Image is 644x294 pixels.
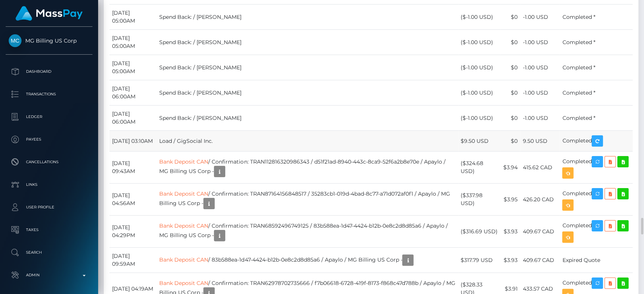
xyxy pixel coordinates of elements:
[458,106,501,131] td: ($-1.00 USD)
[520,80,559,106] td: -1.00 USD
[9,224,89,236] p: Taxes
[109,131,157,152] td: [DATE] 03:10AM
[520,106,559,131] td: -1.00 USD
[458,184,501,216] td: ($337.98 USD)
[6,198,92,217] a: User Profile
[559,55,633,80] td: Completed *
[109,184,157,216] td: [DATE] 04:56AM
[6,85,92,104] a: Transactions
[520,152,559,184] td: 415.62 CAD
[9,202,89,213] p: User Profile
[520,30,559,55] td: -1.00 USD
[458,30,501,55] td: ($-1.00 USD)
[6,107,92,126] a: Ledger
[9,66,89,77] p: Dashboard
[9,89,89,100] p: Transactions
[6,153,92,171] a: Cancellations
[458,131,501,152] td: $9.50 USD
[520,184,559,216] td: 426.20 CAD
[109,55,157,80] td: [DATE] 05:00AM
[559,184,633,216] td: Completed
[500,5,520,30] td: $0
[520,55,559,80] td: -1.00 USD
[520,248,559,273] td: 409.67 CAD
[157,80,458,106] td: Spend Back: / [PERSON_NAME]
[109,216,157,248] td: [DATE] 04:29PM
[157,106,458,131] td: Spend Back: / [PERSON_NAME]
[520,5,559,30] td: -1.00 USD
[559,106,633,131] td: Completed *
[458,152,501,184] td: ($324.68 USD)
[157,248,458,273] td: / 83b588ea-1d47-4424-b12b-0e8c2d8d85a6 / Apaylo / MG Billing US Corp -
[109,80,157,106] td: [DATE] 06:00AM
[559,248,633,273] td: Expired Quote
[157,184,458,216] td: / Confirmation: TRAN87164156848517 / 35283cb1-019d-4bad-8c77-a71d072af0f1 / Apaylo / MG Billing U...
[500,55,520,80] td: $0
[9,247,89,258] p: Search
[15,6,83,21] img: MassPay Logo
[109,152,157,184] td: [DATE] 09:43AM
[458,55,501,80] td: ($-1.00 USD)
[9,111,89,122] p: Ledger
[559,216,633,248] td: Completed
[6,62,92,81] a: Dashboard
[157,55,458,80] td: Spend Back: / [PERSON_NAME]
[159,256,208,263] a: Bank Deposit CAN
[500,30,520,55] td: $0
[500,106,520,131] td: $0
[6,130,92,149] a: Payees
[6,243,92,262] a: Search
[500,80,520,106] td: $0
[458,248,501,273] td: $317.79 USD
[157,30,458,55] td: Spend Back: / [PERSON_NAME]
[157,131,458,152] td: Load / GigSocial Inc.
[109,5,157,30] td: [DATE] 05:00AM
[559,131,633,152] td: Completed
[500,131,520,152] td: $0
[6,220,92,239] a: Taxes
[9,156,89,168] p: Cancellations
[157,5,458,30] td: Spend Back: / [PERSON_NAME]
[458,5,501,30] td: ($-1.00 USD)
[559,5,633,30] td: Completed *
[109,30,157,55] td: [DATE] 05:00AM
[559,30,633,55] td: Completed *
[9,34,22,47] img: MG Billing US Corp
[458,80,501,106] td: ($-1.00 USD)
[159,222,208,229] a: Bank Deposit CAN
[159,158,208,165] a: Bank Deposit CAN
[520,131,559,152] td: 9.50 USD
[9,179,89,190] p: Links
[500,216,520,248] td: $3.93
[109,248,157,273] td: [DATE] 09:59AM
[6,266,92,285] a: Admin
[6,175,92,194] a: Links
[157,152,458,184] td: / Confirmation: TRAN112816320986343 / d51f21ad-8940-443c-8ca9-52f6a2b8e70e / Apaylo / MG Billing ...
[559,80,633,106] td: Completed *
[520,216,559,248] td: 409.67 CAD
[159,280,208,286] a: Bank Deposit CAN
[159,190,208,197] a: Bank Deposit CAN
[157,216,458,248] td: / Confirmation: TRAN68592496749125 / 83b588ea-1d47-4424-b12b-0e8c2d8d85a6 / Apaylo / MG Billing U...
[458,216,501,248] td: ($316.69 USD)
[109,106,157,131] td: [DATE] 06:00AM
[500,184,520,216] td: $3.95
[6,37,92,44] span: MG Billing US Corp
[500,152,520,184] td: $3.94
[9,269,89,281] p: Admin
[559,152,633,184] td: Completed
[500,248,520,273] td: $3.93
[9,134,89,145] p: Payees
